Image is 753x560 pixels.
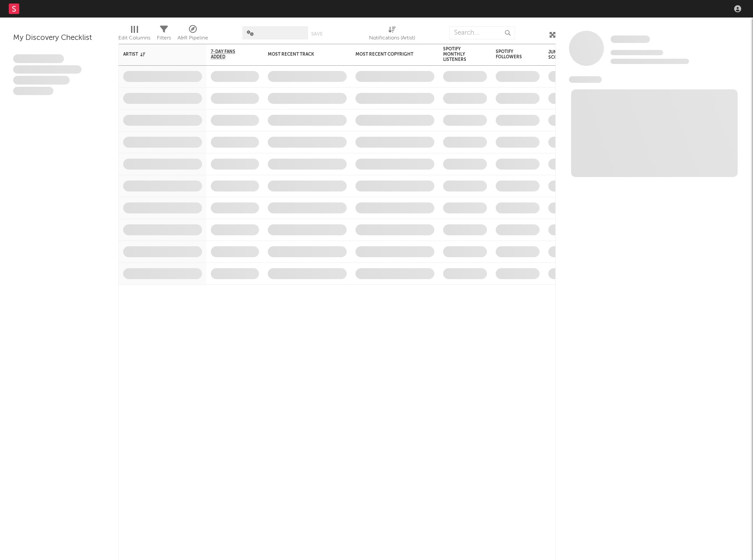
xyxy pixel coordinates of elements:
div: Filters [157,22,171,47]
div: Artist [123,52,189,57]
span: Aliquam viverra [13,87,53,96]
div: Edit Columns [118,33,150,43]
span: Integer aliquet in purus et [13,65,82,74]
div: My Discovery Checklist [13,33,105,43]
span: Tracking Since: [DATE] [611,50,663,55]
button: Save [311,32,323,36]
div: Notifications (Artist) [369,33,415,43]
div: Edit Columns [118,22,150,47]
div: Notifications (Artist) [369,22,415,47]
div: A&R Pipeline [178,22,208,47]
span: News Feed [569,76,602,83]
div: A&R Pipeline [178,33,208,43]
span: Lorem ipsum dolor [13,54,64,63]
a: Some Artist [611,35,650,44]
div: Spotify Monthly Listeners [443,46,474,62]
div: Filters [157,33,171,43]
div: Spotify Followers [496,49,526,60]
div: Most Recent Track [268,52,334,57]
span: Praesent ac interdum [13,76,70,85]
input: Search... [449,26,515,39]
span: 7-Day Fans Added [211,49,246,60]
div: Jump Score [548,50,570,60]
div: Most Recent Copyright [355,52,421,57]
span: Some Artist [611,35,650,43]
span: 0 fans last week [611,59,689,64]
